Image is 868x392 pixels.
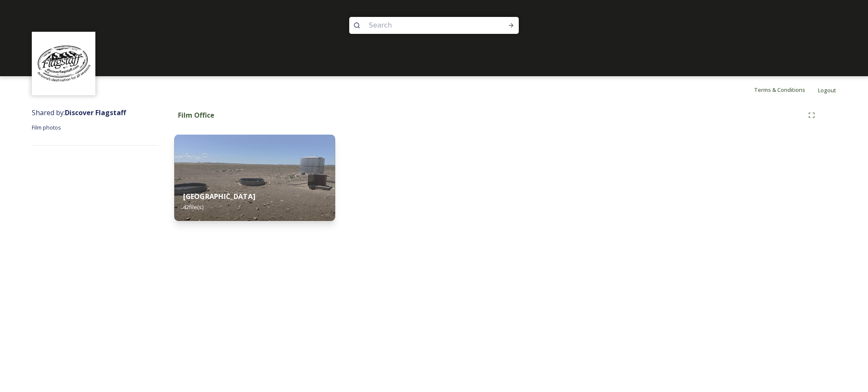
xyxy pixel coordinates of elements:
[364,16,481,35] input: Search
[183,192,255,201] strong: [GEOGRAPHIC_DATA]
[754,86,805,94] span: Terms & Conditions
[818,86,836,94] span: Logout
[32,108,126,117] span: Shared by:
[178,110,214,120] strong: Film Office
[33,33,95,94] img: Untitled%20design%20(1).png
[174,135,335,221] img: 47729d90-4553-46b1-98d8-a57db94a6302.jpg
[183,203,203,211] span: 42 file(s)
[32,124,61,131] span: Film photos
[65,108,126,117] strong: Discover Flagstaff
[754,85,818,95] a: Terms & Conditions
